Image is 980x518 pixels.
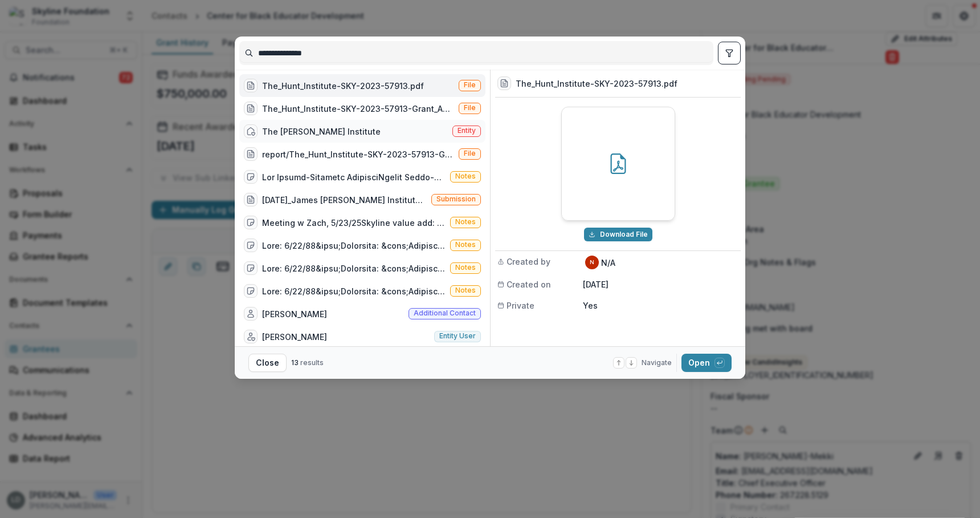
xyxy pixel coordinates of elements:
div: report/The_Hunt_Institute-SKY-2023-57913-Grant_Report.pdf [262,148,454,160]
span: 13 [291,358,299,367]
button: toggle filters [718,42,741,64]
button: Download The_Hunt_Institute-SKY-2023-57913.pdf [584,228,652,241]
span: Created by [507,256,550,268]
span: Notes [455,264,476,272]
div: The [PERSON_NAME] Institute [262,126,381,137]
div: Lor Ipsumd-Sitametc AdipisciNgelit Seddo-Eiusmodt in Utlabore EtdoloremAgnaal-EnimadminImvenia:94... [262,171,446,183]
p: N/A [601,257,615,269]
h3: The_Hunt_Institute-SKY-2023-57913.pdf [516,78,677,90]
span: Notes [455,172,476,180]
span: Notes [455,218,476,226]
span: Entity user [439,332,476,340]
div: N/A [590,260,594,265]
span: File [464,104,476,112]
div: The_Hunt_Institute-SKY-2023-57913-Grant_Agreement_December_27_2023.docx [262,103,454,115]
p: [DATE] [583,278,738,290]
div: Lore: 6/22/88&ipsu;Dolorsita: &cons;Adipiscingel:&sedd;Eiusmo tempori utla et dol magna al EN adm... [262,262,446,274]
div: Lore: 6/22/88&ipsu;Dolorsita: &cons;Adipiscingel:&sedd;Eiusmo tempori utla et dol magna al EN adm... [262,285,446,297]
span: Notes [455,286,476,294]
span: Additional contact [414,309,476,317]
span: File [464,81,476,89]
span: Private [507,300,534,311]
span: Navigate [642,358,672,368]
div: [PERSON_NAME] [262,331,327,343]
div: [DATE]_James [PERSON_NAME] Institute for Educational Leadership and Policy_750000 [262,194,427,206]
span: results [300,358,324,367]
div: The_Hunt_Institute-SKY-2023-57913.pdf [262,80,424,92]
span: File [464,149,476,157]
span: Entity [458,127,476,135]
div: Meeting w Zach, 5/23/25Skyline value add: Bringing more people into the profession-no one really ... [262,217,446,229]
span: Notes [455,241,476,249]
span: Created on [507,278,551,290]
button: Close [248,354,287,372]
button: Open [681,354,732,372]
div: Lore: 6/22/88&ipsu;Dolorsita: &cons;Adipiscingel:&sedd;Eiusmo tempori utla et dol magna al EN adm... [262,240,446,252]
p: Yes [583,300,738,311]
div: [PERSON_NAME] [262,308,327,320]
span: Submission [436,195,476,203]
